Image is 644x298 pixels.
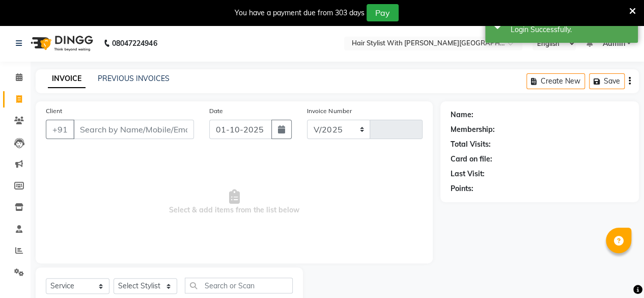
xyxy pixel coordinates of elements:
[209,106,223,116] label: Date
[46,106,62,116] label: Client
[26,29,96,58] img: logo
[451,124,495,135] div: Membership:
[307,106,351,116] label: Invoice Number
[451,110,473,120] div: Name:
[46,120,74,139] button: +91
[185,278,293,293] input: Search or Scan
[451,183,473,194] div: Points:
[526,73,585,89] button: Create New
[589,73,625,89] button: Save
[451,169,485,179] div: Last Visit:
[511,24,630,35] div: Login Successfully.
[235,8,365,18] div: You have a payment due from 303 days
[48,70,86,88] a: INVOICE
[112,29,157,58] b: 08047224946
[451,139,491,150] div: Total Visits:
[602,38,625,49] span: Admin
[98,74,170,83] a: PREVIOUS INVOICES
[73,120,194,139] input: Search by Name/Mobile/Email/Code
[46,151,423,253] span: Select & add items from the list below
[451,154,492,165] div: Card on file:
[367,4,399,21] button: Pay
